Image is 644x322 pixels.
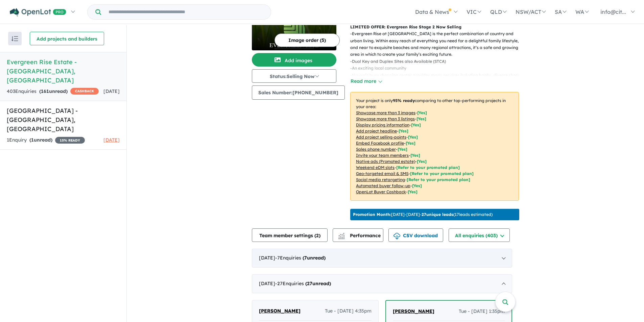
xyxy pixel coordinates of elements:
[396,165,460,170] span: [Refer to your promoted plan]
[350,92,519,201] p: Your project is only comparing to other top-performing projects in your area: - - - - - - - - - -...
[316,232,319,239] span: 2
[356,183,410,188] u: Automated buyer follow-up
[275,280,331,287] span: - 27 Enquir ies
[31,137,34,143] span: 1
[408,134,418,140] span: [ Yes ]
[41,88,49,94] span: 161
[356,153,409,158] u: Invite your team members
[353,212,391,217] b: Promotion Month:
[275,255,326,261] span: - 7 Enquir ies
[103,88,120,94] span: [DATE]
[338,233,344,237] img: line-chart.svg
[259,308,301,314] span: [PERSON_NAME]
[10,8,66,17] img: Openlot PRO Logo White
[417,110,427,115] span: [ Yes ]
[350,77,382,85] button: Read more
[353,212,493,218] p: [DATE] - [DATE] - ( 17 leads estimated)
[393,307,434,316] a: [PERSON_NAME]
[411,122,421,127] span: [ Yes ]
[7,106,120,133] h5: [GEOGRAPHIC_DATA] - [GEOGRAPHIC_DATA] , [GEOGRAPHIC_DATA]
[459,307,505,316] span: Tue - [DATE] 1:35pm
[410,153,420,158] span: [ Yes ]
[30,32,104,45] button: Add projects and builders
[252,228,328,242] button: Team member settings (2)
[393,98,415,103] b: 95 % ready
[356,134,406,140] u: Add project selling-points
[398,147,407,152] span: [ Yes ]
[275,33,340,47] button: Image order (5)
[356,171,408,176] u: Geo-targeted email & SMS
[356,116,415,121] u: Showcase more than 3 listings
[252,53,336,67] button: Add images
[338,235,345,239] img: bar-chart.svg
[252,274,512,293] div: [DATE]
[252,85,345,100] button: Sales Number:[PHONE_NUMBER]
[339,232,381,239] span: Performance
[356,147,396,152] u: Sales phone number
[356,165,395,170] u: Weekend eDM slots
[406,141,415,146] span: [ Yes ]
[303,255,326,261] strong: ( unread)
[422,212,453,217] b: 27 unique leads
[408,189,418,194] span: [Yes]
[356,177,405,182] u: Social media retargeting
[307,280,312,287] span: 27
[252,69,336,83] button: Status:Selling Now
[399,128,408,133] span: [ Yes ]
[7,136,85,144] div: 1 Enquir y
[416,116,426,121] span: [ Yes ]
[350,30,524,58] p: - Evergreen Rise at [GEOGRAPHIC_DATA] is the perfect combination of country and urban living. Wit...
[393,233,400,240] img: download icon
[356,128,397,133] u: Add project headline
[252,249,512,268] div: [DATE]
[350,65,524,72] p: - An exciting local community
[333,228,383,242] button: Performance
[356,189,406,194] u: OpenLot Buyer Cashback
[11,36,18,41] img: sort.svg
[350,72,524,86] p: - Nowra’s busy shopping center provides many services including banks, diverse shops, and a library.
[412,183,422,188] span: [Yes]
[410,171,474,176] span: [Refer to your promoted plan]
[350,24,519,30] p: LIMITED OFFER: Evergreen Rise Stage 2 Now Selling
[304,255,307,261] span: 7
[259,307,301,315] a: [PERSON_NAME]
[393,308,434,314] span: [PERSON_NAME]
[55,137,85,144] span: 15 % READY
[325,307,372,315] span: Tue - [DATE] 4:35pm
[103,137,120,143] span: [DATE]
[388,228,443,242] button: CSV download
[600,8,626,15] span: info@cit...
[29,137,52,143] strong: ( unread)
[356,110,415,115] u: Showcase more than 3 images
[356,141,404,146] u: Embed Facebook profile
[7,88,99,96] div: 403 Enquir ies
[305,280,331,287] strong: ( unread)
[417,159,427,164] span: [Yes]
[356,122,409,127] u: Display pricing information
[70,88,99,95] span: CASHBACK
[407,177,470,182] span: [Refer to your promoted plan]
[449,228,510,242] button: All enquiries (403)
[7,57,120,85] h5: Evergreen Rise Estate - [GEOGRAPHIC_DATA] , [GEOGRAPHIC_DATA]
[350,58,524,65] p: - Dual Key and Duplex Sites also Available (STCA)
[39,88,68,94] strong: ( unread)
[102,5,269,19] input: Try estate name, suburb, builder or developer
[356,159,415,164] u: Native ads (Promoted estate)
